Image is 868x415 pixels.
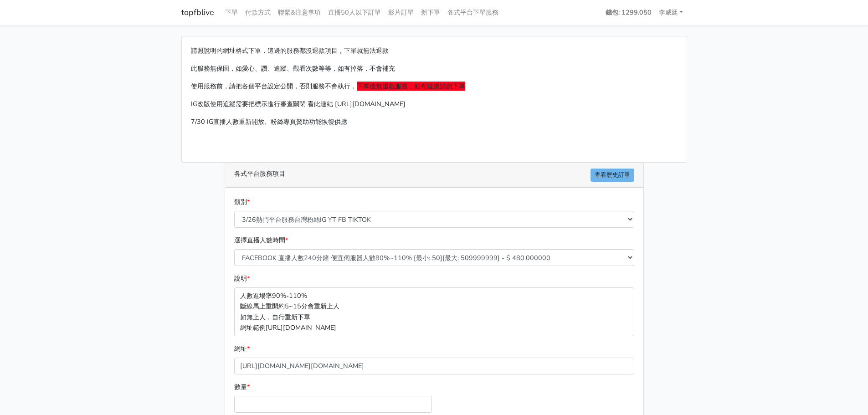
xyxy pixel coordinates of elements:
a: 直播50人以下訂單 [324,4,385,21]
strong: 錢包: 1299.050 [606,8,652,17]
p: 此服務無保固，如愛心、讚、追蹤、觀看次數等等，如有掉落，不會補充 [191,63,678,74]
p: IG改版使用追蹤需要把標示進行審查關閉 看此連結 [URL][DOMAIN_NAME] [191,99,678,109]
a: 李威廷 [655,4,687,21]
span: 下單後無退款服務，如有疑慮請勿下單 [357,82,465,91]
label: 網址 [234,343,250,354]
p: 人數進場率90%-110% 斷線馬上重開約5~15分會重新上人 如無上人，自行重新下單 網址範例[URL][DOMAIN_NAME] [234,287,634,336]
input: 這邊填入網址 [234,358,634,374]
a: topfblive [181,4,214,21]
div: 各式平台服務項目 [225,163,643,188]
a: 各式平台下單服務 [444,4,502,21]
label: 說明 [234,273,250,284]
a: 錢包: 1299.050 [602,4,655,21]
label: 類別 [234,197,250,207]
a: 付款方式 [241,4,274,21]
p: 使用服務前，請把各個平台設定公開，否則服務不會執行， [191,81,678,92]
label: 數量 [234,382,250,392]
label: 選擇直播人數時間 [234,235,288,246]
p: 7/30 IG直播人數重新開放、粉絲專頁贊助功能恢復供應 [191,117,678,127]
a: 影片訂單 [385,4,417,21]
a: 聯繫&注意事項 [274,4,324,21]
a: 下單 [221,4,241,21]
p: 請照說明的網址格式下單，這邊的服務都沒退款項目，下單就無法退款 [191,46,678,56]
a: 查看歷史訂單 [591,169,634,182]
a: 新下單 [417,4,444,21]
